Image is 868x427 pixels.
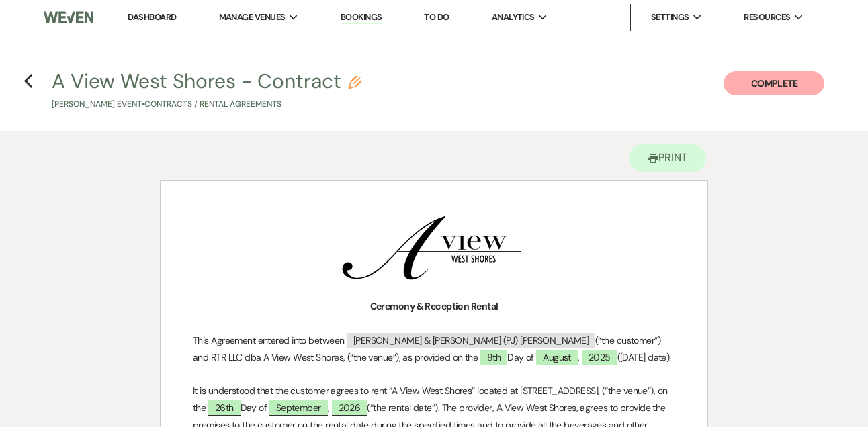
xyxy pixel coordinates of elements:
span: Analytics [492,11,535,24]
span: August [536,350,578,365]
span: 2025 [582,350,617,365]
a: Bookings [341,11,382,24]
button: Complete [724,71,824,95]
span: Resources [744,11,790,24]
strong: Ceremony & Reception Rental [370,300,498,312]
img: Weven Logo [44,3,93,32]
span: 26th [208,400,241,416]
a: To Do [424,11,449,23]
p: [PERSON_NAME] Event • Contracts / Rental Agreements [52,98,361,111]
a: Dashboard [128,11,176,23]
span: Manage Venues [219,11,286,24]
span: 8th [480,350,507,365]
span: September [269,400,328,416]
button: A View West Shores - Contract[PERSON_NAME] Event•Contracts / Rental Agreements [52,71,361,111]
img: AView_WS_Black.png [331,214,533,281]
span: [PERSON_NAME] & [PERSON_NAME] (PJ) [PERSON_NAME] [347,333,595,348]
p: This Agreement entered into between (“the customer”) and RTR LLC dba A View West Shores, (“the ve... [193,332,675,366]
button: Print [629,144,706,172]
span: 2026 [332,400,367,416]
span: Settings [651,11,689,24]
